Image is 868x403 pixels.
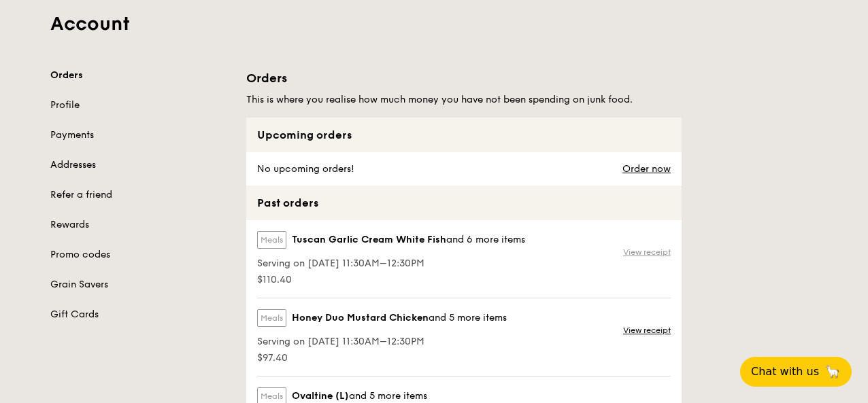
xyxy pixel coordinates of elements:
span: $97.40 [257,351,507,365]
span: $110.40 [257,273,525,287]
label: Meals [257,309,286,327]
div: Past orders [246,186,682,220]
a: Order now [622,164,671,175]
div: No upcoming orders! [246,152,363,186]
span: Ovaltine (L) [292,389,349,403]
span: Serving on [DATE] 11:30AM–12:30PM [257,335,507,349]
a: Payments [50,128,230,142]
a: View receipt [623,247,671,258]
span: Serving on [DATE] 11:30AM–12:30PM [257,257,525,270]
div: Upcoming orders [246,118,682,152]
h1: Account [50,12,818,36]
h1: Orders [246,69,682,88]
button: Chat with us🦙 [740,357,852,387]
a: Addresses [50,158,230,172]
span: and 6 more items [446,234,525,245]
span: and 5 more items [429,312,507,323]
span: Chat with us [751,364,819,380]
a: Gift Cards [50,308,230,321]
span: 🦙 [824,364,841,380]
a: View receipt [623,325,671,336]
a: Orders [50,69,230,82]
a: Rewards [50,218,230,232]
a: Refer a friend [50,188,230,202]
a: Promo codes [50,248,230,262]
span: and 5 more items [349,390,427,402]
span: Tuscan Garlic Cream White Fish [292,233,446,247]
a: Grain Savers [50,278,230,292]
a: Profile [50,99,230,112]
span: Honey Duo Mustard Chicken [292,311,429,325]
label: Meals [257,231,286,249]
h5: This is where you realise how much money you have not been spending on junk food. [246,93,682,107]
